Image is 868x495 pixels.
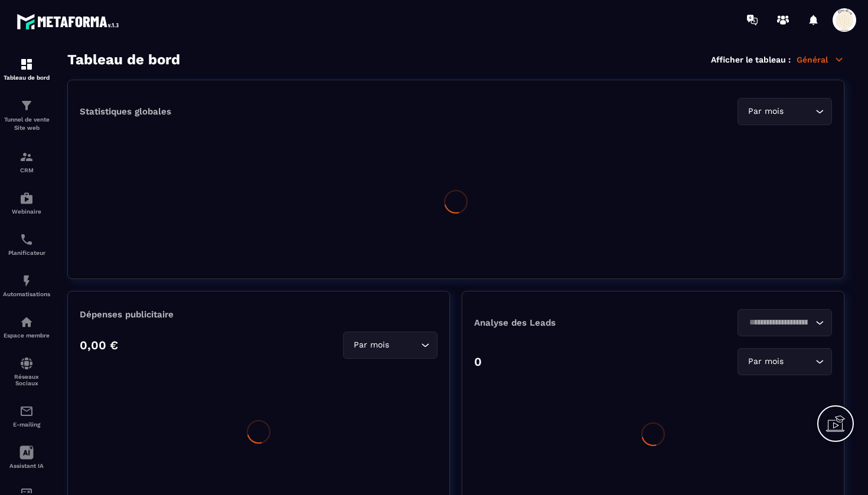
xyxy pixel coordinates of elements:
[67,51,180,68] h3: Tableau de bord
[80,106,171,117] p: Statistiques globales
[3,291,50,297] p: Automatisations
[3,74,50,81] p: Tableau de bord
[3,182,50,224] a: automationsautomationsWebinaire
[3,306,50,348] a: automationsautomationsEspace membre
[351,339,391,352] span: Par mois
[19,57,34,71] img: formation
[3,141,50,182] a: formationformationCRM
[343,332,438,359] div: Search for option
[3,348,50,395] a: social-networksocial-networkRéseaux Sociaux
[745,105,786,118] span: Par mois
[474,355,482,369] p: 0
[3,265,50,306] a: automationsautomationsAutomatisations
[19,356,34,371] img: social-network
[3,208,50,215] p: Webinaire
[738,309,832,336] div: Search for option
[711,55,791,64] p: Afficher le tableau :
[786,355,812,368] input: Search for option
[80,338,118,352] p: 0,00 €
[3,373,50,386] p: Réseaux Sociaux
[3,395,50,437] a: emailemailE-mailing
[391,339,418,352] input: Search for option
[19,99,34,113] img: formation
[745,355,786,368] span: Par mois
[3,224,50,265] a: schedulerschedulerPlanificateur
[3,332,50,339] p: Espace membre
[474,317,653,328] p: Analyse des Leads
[3,250,50,256] p: Planificateur
[3,90,50,141] a: formationformationTunnel de vente Site web
[3,437,50,478] a: Assistant IA
[786,105,812,118] input: Search for option
[80,309,438,320] p: Dépenses publicitaire
[17,11,123,32] img: logo
[797,54,844,65] p: Général
[738,98,832,125] div: Search for option
[19,150,34,164] img: formation
[3,167,50,173] p: CRM
[19,232,34,247] img: scheduler
[3,116,50,132] p: Tunnel de vente Site web
[19,404,34,418] img: email
[19,274,34,288] img: automations
[3,463,50,469] p: Assistant IA
[3,421,50,428] p: E-mailing
[3,48,50,90] a: formationformationTableau de bord
[19,191,34,205] img: automations
[745,316,812,329] input: Search for option
[738,348,832,375] div: Search for option
[19,315,34,329] img: automations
